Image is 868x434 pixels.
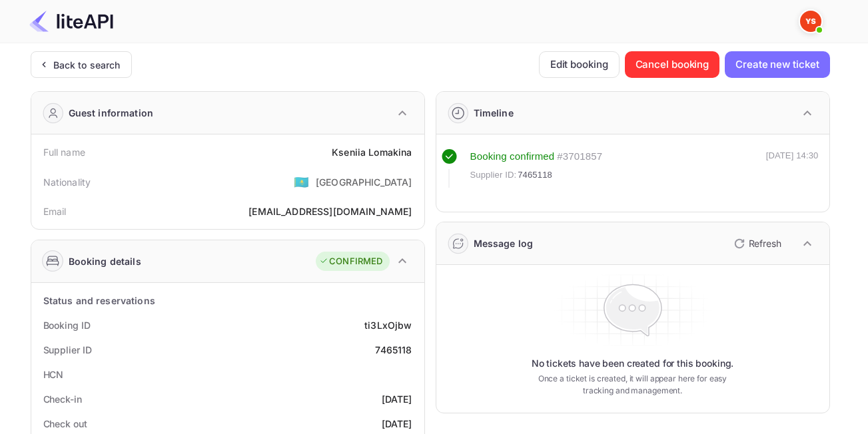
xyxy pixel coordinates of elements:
[470,168,517,182] span: Supplier ID:
[625,51,720,78] button: Cancel booking
[69,106,154,120] div: Guest information
[375,343,412,357] div: 7465118
[43,204,67,218] div: Email
[43,417,87,431] div: Check out
[29,11,113,32] img: LiteAPI Logo
[749,236,781,250] p: Refresh
[43,318,91,332] div: Booking ID
[726,233,787,254] button: Refresh
[248,204,412,218] div: [EMAIL_ADDRESS][DOMAIN_NAME]
[294,170,309,194] span: United States
[557,149,602,164] div: # 3701857
[43,343,92,357] div: Supplier ID
[43,294,155,308] div: Status and reservations
[470,149,555,164] div: Booking confirmed
[43,367,64,381] div: HCN
[532,357,734,370] p: No tickets have been created for this booking.
[364,318,412,332] div: ti3LxOjbw
[766,149,819,188] div: [DATE] 14:30
[43,145,85,159] div: Full name
[316,175,412,189] div: [GEOGRAPHIC_DATA]
[382,392,412,406] div: [DATE]
[332,145,412,159] div: Kseniia Lomakina
[800,11,821,32] img: Yandex Support
[43,392,82,406] div: Check-in
[69,254,141,268] div: Booking details
[319,255,382,268] div: CONFIRMED
[725,51,829,78] button: Create new ticket
[474,106,514,120] div: Timeline
[43,175,91,189] div: Nationality
[53,58,121,72] div: Back to search
[539,51,620,78] button: Edit booking
[382,417,412,431] div: [DATE]
[528,373,738,397] p: Once a ticket is created, it will appear here for easy tracking and management.
[474,236,534,250] div: Message log
[518,168,552,182] span: 7465118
